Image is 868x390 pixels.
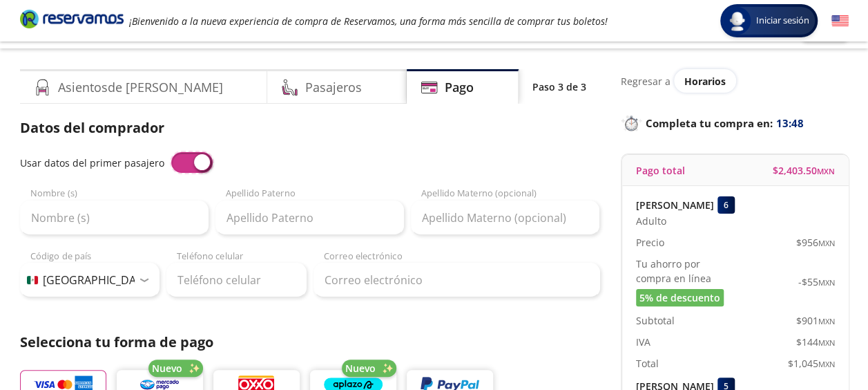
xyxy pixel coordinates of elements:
[776,115,804,131] span: 13:48
[636,198,714,212] p: [PERSON_NAME]
[411,201,599,235] input: Apellido Materno (opcional)
[20,332,600,353] p: Selecciona tu forma de pago
[636,163,685,178] p: Pago total
[818,277,835,288] small: MXN
[345,361,376,375] span: Nuevo
[20,156,164,169] span: Usar datos del primer pasajero
[636,257,735,286] p: Tu ahorro por compra en línea
[751,14,815,28] span: Iniciar sesión
[639,290,720,305] span: 5% de descuento
[818,238,835,248] small: MXN
[717,196,735,214] div: 6
[152,361,182,375] span: Nuevo
[621,113,849,133] p: Completa tu compra en :
[788,310,854,376] iframe: Messagebird Livechat Widget
[831,12,849,30] button: English
[314,263,600,297] input: Correo electrónico
[636,335,650,349] p: IVA
[58,78,223,97] h4: Asientos de [PERSON_NAME]
[817,166,835,176] small: MXN
[636,313,675,328] p: Subtotal
[305,78,362,97] h4: Pasajeros
[684,75,726,88] span: Horarios
[796,235,835,250] span: $ 956
[20,201,209,235] input: Nombre (s)
[166,263,307,297] input: Teléfono celular
[20,118,600,138] p: Datos del comprador
[773,163,835,178] span: $ 2,403.50
[532,80,586,94] p: Paso 3 de 3
[798,275,835,289] span: -$ 55
[636,235,664,250] p: Precio
[20,8,124,29] i: Brand Logo
[621,74,671,89] p: Regresar a
[27,276,38,284] img: MX
[445,78,474,97] h4: Pago
[215,201,404,235] input: Apellido Paterno
[20,8,124,33] a: Brand Logo
[636,214,666,228] span: Adulto
[621,69,849,93] div: Regresar a ver horarios
[129,15,608,28] em: ¡Bienvenido a la nueva experiencia de compra de Reservamos, una forma más sencilla de comprar tus...
[636,356,659,371] p: Total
